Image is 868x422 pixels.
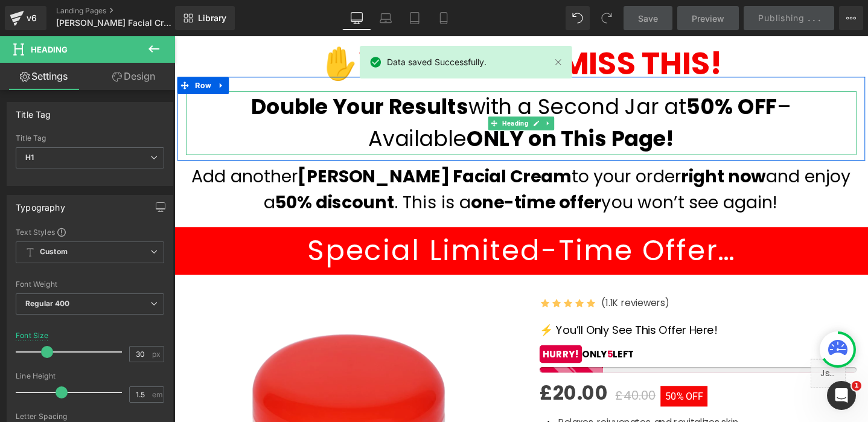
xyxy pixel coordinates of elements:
[371,6,400,30] a: Laptop
[839,6,863,30] button: More
[16,227,164,237] div: Text Styles
[152,350,162,358] span: px
[16,196,65,213] div: Typography
[42,43,57,61] a: Expand / Collapse
[308,92,526,124] strong: ONLY on This Page!
[827,381,856,410] iframe: Intercom live chat
[539,59,635,90] strong: 50% OFF
[152,391,162,398] span: em
[692,12,724,25] span: Preview
[595,6,619,30] button: Redo
[538,373,557,385] span: OFF
[90,63,177,90] a: Design
[16,331,49,340] div: Font Size
[106,162,232,188] strong: 50% discount
[31,45,68,54] span: Heading
[312,162,450,188] strong: one-time offer
[56,18,172,28] span: [PERSON_NAME] Facial Cream - Upsell x1
[16,134,164,142] div: Title Tag
[5,6,46,30] a: v6
[566,6,590,30] button: Undo
[385,325,429,344] mark: HURRY!
[194,5,577,51] strong: WAIT! DON'T MISS THIS!
[198,13,226,24] span: Library
[24,10,39,26] div: v6
[16,372,164,380] div: Line Height
[400,6,429,30] a: Tablet
[852,381,861,391] span: 1
[175,6,235,30] a: New Library
[456,328,462,342] span: 5
[429,6,458,30] a: Mobile
[638,12,658,25] span: Save
[56,6,195,16] a: Landing Pages
[677,6,739,30] a: Preview
[130,135,418,161] strong: [PERSON_NAME] Facial Cream
[517,373,536,385] span: 50%
[12,134,718,188] h1: Add another to your order and enjoy a . This is a you won’t see again!
[40,247,68,257] b: Custom
[16,280,164,289] div: Font Weight
[343,85,375,99] span: Heading
[81,59,310,90] strong: Double Your Results
[385,297,718,322] h1: ⚡️ You’ll Only See This Offer Here!
[401,400,594,414] div: Relaxes, rejuvenates, and revitalizes skin
[385,360,457,391] span: £20.00
[25,153,34,162] b: H1
[387,56,487,69] span: Data saved Successfully.
[25,299,70,308] b: Regular 400
[464,369,507,387] span: £40.00
[385,328,718,342] div: ONLY LEFT
[534,135,623,161] strong: right now
[16,103,51,120] div: Title Tag
[19,43,42,61] span: Row
[342,6,371,30] a: Desktop
[450,274,522,289] p: (1.1K reviewers)
[388,85,400,99] a: Expand / Collapse
[16,412,164,421] div: Letter Spacing
[12,21,718,37] h1: ✋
